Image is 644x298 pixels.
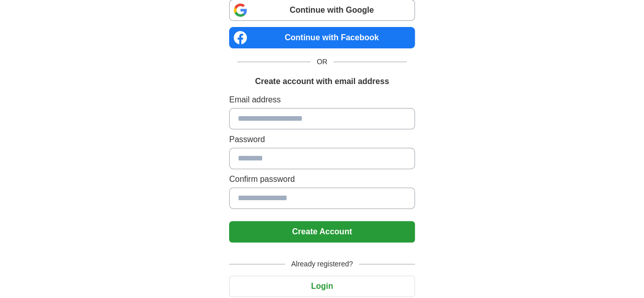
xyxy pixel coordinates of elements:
button: Login [229,276,415,297]
span: Already registered? [285,259,359,269]
label: Email address [229,94,415,106]
label: Confirm password [229,173,415,185]
button: Create Account [229,221,415,242]
span: OR [311,57,333,67]
a: Login [229,282,415,290]
h1: Create account with email address [255,75,389,88]
a: Continue with Facebook [229,27,415,48]
label: Password [229,133,415,146]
